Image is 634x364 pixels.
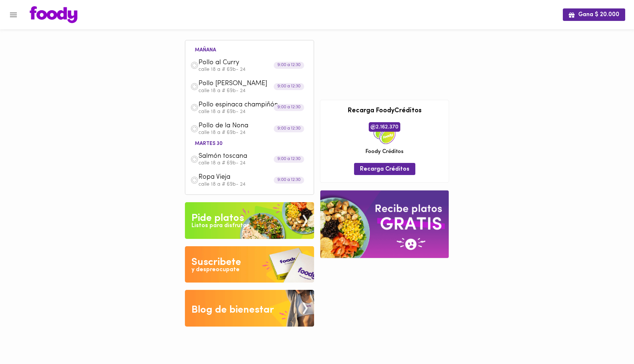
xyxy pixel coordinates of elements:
[563,8,625,21] button: Gana $ 20.000
[198,88,309,94] p: calle 18 a # 69b- 24
[190,61,198,69] img: dish.png
[198,67,309,72] p: calle 18 a # 69b- 24
[190,125,198,133] img: dish.png
[198,101,283,109] span: Pollo espinaca champiñón
[190,176,198,184] img: dish.png
[365,148,404,156] span: Foody Créditos
[274,83,304,90] div: 9:00 a 12:30
[198,59,283,67] span: Pollo al Curry
[274,177,304,184] div: 9:00 a 12:30
[569,11,619,18] span: Gana $ 20.000
[185,246,314,283] img: Disfruta bajar de peso
[30,6,77,23] img: logo.png
[198,173,283,182] span: Ropa Vieja
[198,161,309,166] p: calle 18 a # 69b- 24
[190,155,198,163] img: dish.png
[374,122,396,144] img: credits-package.png
[274,62,304,69] div: 9:00 a 12:30
[192,255,241,270] div: Suscribete
[198,130,309,135] p: calle 18 a # 69b- 24
[198,122,283,130] span: Pollo de la Nona
[360,166,409,173] span: Recarga Créditos
[354,163,415,175] button: Recarga Créditos
[198,80,283,88] span: Pollo [PERSON_NAME]
[198,182,309,187] p: calle 18 a # 69b- 24
[189,139,229,146] li: martes 30
[4,6,22,24] button: Menu
[192,266,240,274] div: y despreocupate
[274,125,304,132] div: 9:00 a 12:30
[320,190,449,258] img: referral-banner.png
[190,83,198,91] img: dish.png
[189,46,222,53] li: mañana
[274,156,304,163] div: 9:00 a 12:30
[274,104,304,111] div: 9:00 a 12:30
[192,303,274,317] div: Blog de bienestar
[326,108,443,115] h3: Recarga FoodyCréditos
[371,124,376,130] img: foody-creditos.png
[591,321,627,357] iframe: Messagebird Livechat Widget
[369,122,400,132] span: 2.162.370
[198,152,283,161] span: Salmón toscana
[192,211,244,226] div: Pide platos
[185,202,314,239] img: Pide un Platos
[190,103,198,112] img: dish.png
[185,290,314,327] img: Blog de bienestar
[192,222,249,230] div: Listos para disfrutar
[198,109,309,114] p: calle 18 a # 69b- 24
